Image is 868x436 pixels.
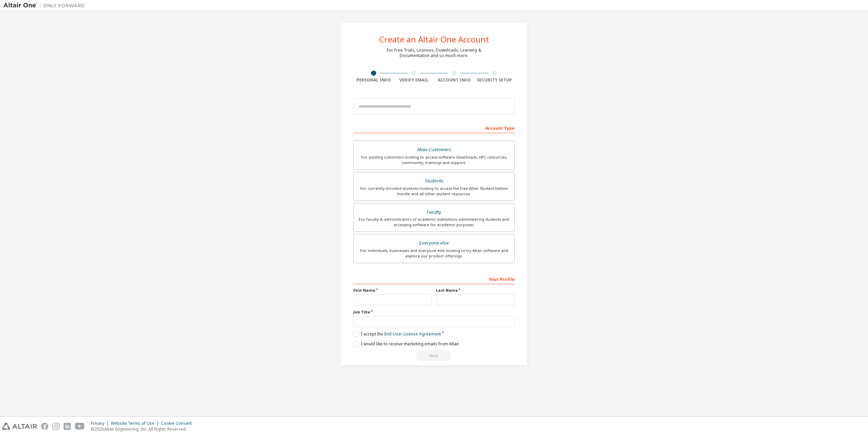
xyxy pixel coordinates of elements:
[353,331,441,337] label: I accept the
[387,48,481,58] div: For Free Trials, Licenses, Downloads, Learning & Documentation and so much more.
[434,77,474,83] div: Account Info
[384,331,441,337] a: End-User License Agreement
[91,421,111,426] div: Privacy
[353,77,394,83] div: Personal Info
[474,77,515,83] div: Security Setup
[358,238,510,248] div: Everyone else
[358,186,510,197] div: For currently enrolled students looking to access the free Altair Student Edition bundle and all ...
[358,248,510,259] div: For individuals, businesses and everyone else looking to try Altair software and explore our prod...
[2,423,37,430] img: altair_logo.svg
[41,423,48,430] img: facebook.svg
[91,426,196,432] p: © 2025 Altair Engineering, Inc. All Rights Reserved.
[358,207,510,217] div: Faculty
[3,2,88,9] img: Altair One
[52,423,60,430] img: instagram.svg
[394,77,434,83] div: Verify Email
[64,423,71,430] img: linkedin.svg
[161,421,196,426] div: Cookie Consent
[111,421,161,426] div: Website Terms of Use
[358,145,510,155] div: Altair Customers
[353,288,432,293] label: First Name
[353,309,515,315] label: Job Title
[353,341,459,347] label: I would like to receive marketing emails from Altair
[358,217,510,228] div: For faculty & administrators of academic institutions administering students and accessing softwa...
[436,288,515,293] label: Last Name
[353,273,515,284] div: Your Profile
[75,423,85,430] img: youtube.svg
[358,176,510,186] div: Students
[379,35,489,43] div: Create an Altair One Account
[358,155,510,165] div: For existing customers looking to access software downloads, HPC resources, community, trainings ...
[353,122,515,133] div: Account Type
[353,351,515,361] div: Read and acccept EULA to continue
